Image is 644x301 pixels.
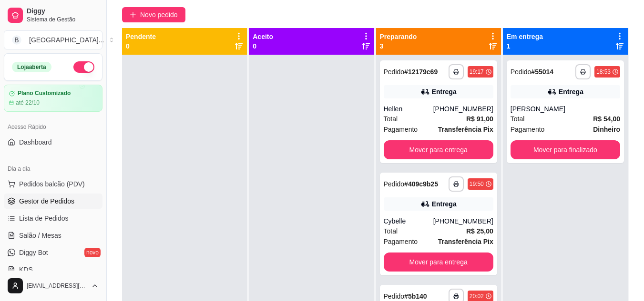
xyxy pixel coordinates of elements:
button: Pedidos balcão (PDV) [4,176,102,192]
strong: R$ 25,00 [466,227,493,235]
span: Total [384,114,398,124]
span: Total [511,114,525,124]
strong: # 409c9b25 [404,180,438,188]
button: Alterar Status [73,61,94,73]
span: Pagamento [511,124,545,135]
a: Gestor de Pedidos [4,194,102,209]
div: 18:53 [596,68,611,76]
strong: # 5b140 [404,292,427,300]
div: 20:02 [470,292,484,300]
span: Dashboard [19,137,52,147]
span: Pedido [511,68,532,76]
div: Loja aberta [12,62,51,72]
div: [PHONE_NUMBER] [433,216,493,226]
p: 0 [126,41,156,51]
a: KDS [4,262,102,277]
div: Hellen [384,104,433,114]
strong: # 12179c69 [404,68,438,76]
span: Salão / Mesas [19,231,61,240]
a: Dashboard [4,135,102,150]
span: Pedidos balcão (PDV) [19,179,85,189]
p: 0 [253,41,273,51]
p: 3 [380,41,417,51]
strong: R$ 91,00 [466,115,493,123]
span: Pedido [384,292,405,300]
button: Mover para finalizado [511,140,620,159]
a: Plano Customizadoaté 22/10 [4,85,102,112]
span: Lista de Pedidos [19,214,69,223]
span: Pedido [384,180,405,188]
strong: Transferência Pix [438,126,493,133]
span: Pagamento [384,236,418,247]
div: 19:17 [470,68,484,76]
p: Aceito [253,32,273,41]
div: [PHONE_NUMBER] [433,104,493,114]
button: [EMAIL_ADDRESS][DOMAIN_NAME] [4,274,102,297]
button: Mover para entrega [384,252,493,272]
span: Diggy [27,7,99,16]
button: Select a team [4,30,102,49]
a: DiggySistema de Gestão [4,4,102,27]
div: Entrega [559,87,583,97]
button: Novo pedido [122,7,185,22]
span: B [12,35,21,45]
div: [PERSON_NAME] [511,104,620,114]
a: Salão / Mesas [4,228,102,243]
p: Pendente [126,32,156,41]
span: Diggy Bot [19,248,48,257]
button: Mover para entrega [384,140,493,159]
div: Dia a dia [4,161,102,176]
p: 1 [507,41,543,51]
strong: # 55014 [531,68,553,76]
div: 19:50 [470,180,484,188]
article: até 22/10 [16,99,40,107]
span: plus [130,11,136,18]
div: Entrega [432,87,457,97]
div: Acesso Rápido [4,119,102,135]
span: Gestor de Pedidos [19,196,74,206]
span: Sistema de Gestão [27,16,99,23]
strong: R$ 54,00 [593,115,620,123]
span: KDS [19,265,33,274]
div: Entrega [432,199,457,209]
span: Pagamento [384,124,418,135]
div: [GEOGRAPHIC_DATA] ... [29,35,104,45]
p: Preparando [380,32,417,41]
strong: Dinheiro [593,126,620,133]
span: [EMAIL_ADDRESS][DOMAIN_NAME] [27,282,87,290]
p: Em entrega [507,32,543,41]
div: Cybelle [384,216,433,226]
strong: Transferência Pix [438,238,493,245]
span: Total [384,226,398,236]
a: Lista de Pedidos [4,211,102,226]
span: Novo pedido [140,10,178,20]
article: Plano Customizado [18,90,71,97]
a: Diggy Botnovo [4,245,102,260]
span: Pedido [384,68,405,76]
